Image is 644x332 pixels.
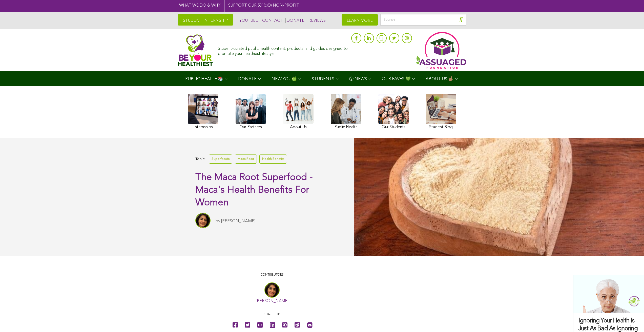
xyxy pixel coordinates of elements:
img: glassdoor [380,35,383,40]
img: Assuaged App [416,32,466,69]
a: DONATE [285,18,304,23]
div: Student-curated public health content, products, and guides designed to promote your healthiest l... [218,44,348,56]
p: Share this [190,312,354,317]
span: ABOUT US 🤟🏽 [426,77,453,81]
a: CONTACT [261,18,283,23]
a: REVIEWS [307,18,326,23]
span: DONATE [238,77,257,81]
a: [PERSON_NAME] [221,219,255,223]
a: STUDENT INTERNSHIP [178,14,233,26]
a: YOUTUBE [238,18,258,23]
div: Navigation Menu [178,71,466,86]
span: The Maca Root Superfood - Maca's Health Benefits For Women [195,173,313,208]
a: Superfoods [209,154,232,163]
span: OUR FAVES 💚 [382,77,411,81]
span: by [216,219,220,223]
img: Assuaged [178,34,213,66]
span: Topic: [195,156,205,163]
a: Maca Root [235,154,257,163]
span: STUDENTS [312,77,334,81]
span: Ⓥ NEWS [349,77,367,81]
iframe: Chat Widget [619,308,644,332]
span: NEW YOU🍏 [272,77,297,81]
a: Health Benefits [259,154,287,163]
img: Sitara Darvish [195,213,211,228]
a: [PERSON_NAME] [256,299,288,303]
span: PUBLIC HEALTH📚 [185,77,223,81]
a: LEARN MORE [342,14,378,26]
input: Search [380,14,466,26]
p: CONTRIBUTORS [190,273,354,277]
